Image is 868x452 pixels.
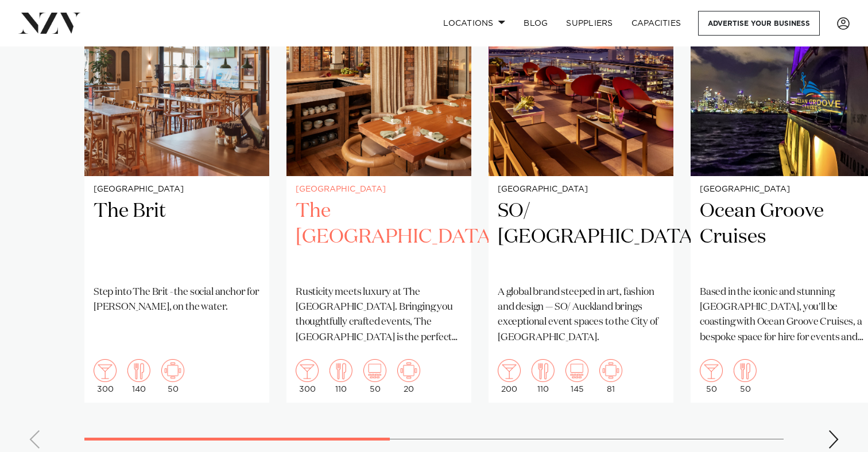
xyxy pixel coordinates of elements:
small: [GEOGRAPHIC_DATA] [700,185,866,194]
img: cocktail.png [700,359,723,382]
img: meeting.png [397,359,420,382]
div: 81 [599,359,622,393]
div: 50 [161,359,184,393]
a: SUPPLIERS [557,11,622,36]
a: Advertise your business [698,11,820,36]
a: BLOG [514,11,557,36]
div: 110 [330,359,352,393]
div: 200 [498,359,521,393]
p: A global brand steeped in art, fashion and design — SO/ Auckland brings exceptional event spaces ... [498,285,664,345]
small: [GEOGRAPHIC_DATA] [296,185,462,194]
a: Capacities [622,11,691,36]
p: Based in the iconic and stunning [GEOGRAPHIC_DATA], you'll be coasting with Ocean Groove Cruises,... [700,285,866,345]
h2: The [GEOGRAPHIC_DATA] [296,198,462,276]
h2: The Brit [94,198,260,276]
div: 300 [94,359,117,393]
div: 110 [532,359,555,393]
a: Locations [434,11,514,36]
div: 50 [734,359,757,393]
p: Rusticity meets luxury at The [GEOGRAPHIC_DATA]. Bringing you thoughtfully crafted events, The [G... [296,285,462,345]
div: 50 [700,359,723,393]
small: [GEOGRAPHIC_DATA] [498,185,664,194]
p: Step into The Brit - the social anchor for [PERSON_NAME], on the water. [94,285,260,315]
img: cocktail.png [498,359,521,382]
img: cocktail.png [94,359,117,382]
h2: SO/ [GEOGRAPHIC_DATA] [498,198,664,276]
img: dining.png [734,359,757,382]
div: 300 [296,359,319,393]
div: 20 [397,359,420,393]
img: cocktail.png [296,359,319,382]
img: dining.png [127,359,150,382]
img: dining.png [532,359,555,382]
h2: Ocean Groove Cruises [700,198,866,276]
img: theatre.png [565,359,588,382]
img: dining.png [330,359,352,382]
img: nzv-logo.png [18,13,81,33]
small: [GEOGRAPHIC_DATA] [94,185,260,194]
div: 140 [127,359,150,393]
div: 145 [565,359,588,393]
img: meeting.png [161,359,184,382]
img: meeting.png [599,359,622,382]
div: 50 [363,359,386,393]
img: theatre.png [363,359,386,382]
